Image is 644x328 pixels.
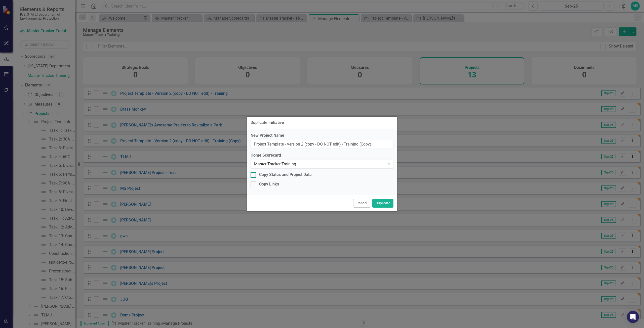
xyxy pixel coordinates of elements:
div: Master Tracker Training [254,161,385,167]
button: Cancel [353,199,370,208]
button: Duplicate [372,199,393,208]
div: Copy Links [259,181,279,187]
label: New Project Name [251,133,393,138]
div: Duplicate Initiative [251,120,284,125]
label: Home Scorecard [251,153,393,158]
input: Name [251,140,393,149]
div: Copy Status and Project Data [259,172,312,178]
div: Open Intercom Messenger [627,311,639,323]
